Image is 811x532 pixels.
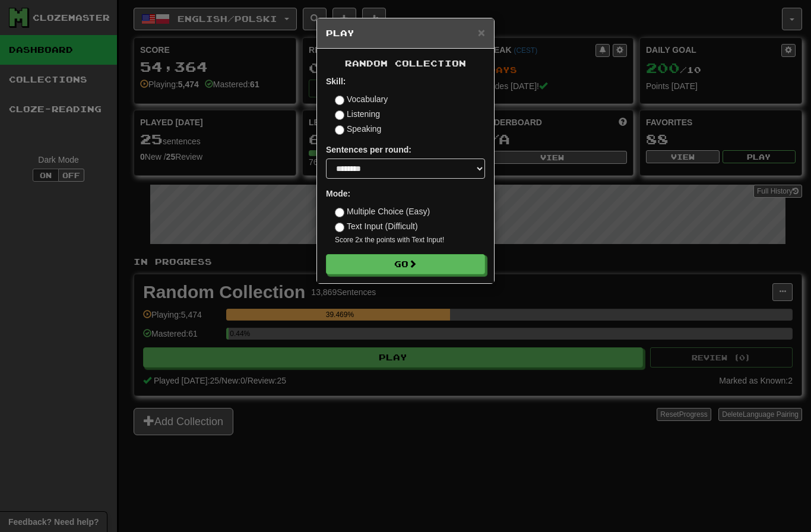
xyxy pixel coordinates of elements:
[326,144,411,156] label: Sentences per round:
[478,26,485,39] span: ×
[335,220,418,232] label: Text Input (Difficult)
[335,208,344,217] input: Multiple Choice (Easy)
[335,125,344,135] input: Speaking
[345,58,466,68] span: Random Collection
[326,27,485,39] h5: Play
[326,189,350,198] strong: Mode:
[335,205,430,217] label: Multiple Choice (Easy)
[326,77,346,86] strong: Skill:
[335,235,485,245] small: Score 2x the points with Text Input !
[326,254,485,274] button: Go
[335,110,344,120] input: Listening
[335,123,381,135] label: Speaking
[335,108,380,120] label: Listening
[335,93,388,105] label: Vocabulary
[478,26,485,39] button: Close
[335,223,344,232] input: Text Input (Difficult)
[335,96,344,105] input: Vocabulary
